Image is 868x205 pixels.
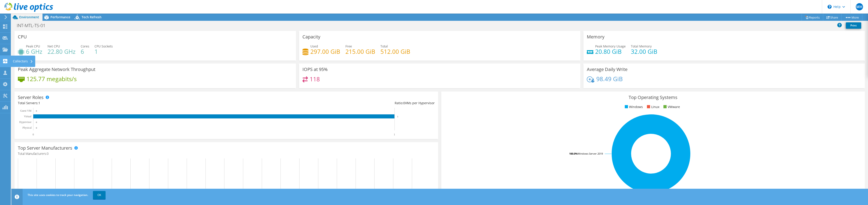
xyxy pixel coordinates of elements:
span: Free [345,44,352,48]
h3: Average Daily Write [587,67,627,72]
h3: Server Roles [18,95,44,100]
h4: Total Manufacturers: [18,151,435,156]
div: Ratio: VMs per Hypervisor [226,101,435,106]
span: Total Memory [631,44,652,48]
span: Performance [50,15,70,19]
h3: Capacity [302,34,320,39]
a: More [841,14,862,21]
span: Environment [19,15,39,19]
h4: 297.00 GiB [310,49,340,54]
span: Peak Memory Usage [595,44,626,48]
li: VMware [662,104,680,109]
h3: IOPS at 95% [302,67,328,72]
span: 0 [403,101,405,105]
tspan: 100.0% [569,152,578,155]
h3: CPU [18,34,27,39]
h4: 6 [81,49,89,54]
h3: Top Operating Systems [445,95,861,100]
h4: 20.80 GiB [595,49,626,54]
tspan: Windows Server 2019 [578,152,603,155]
text: 0 [36,110,37,112]
li: Windows [624,104,643,109]
h3: Peak Aggregate Network Throughput [18,67,95,72]
text: Hypervisor [19,120,31,124]
h4: 118 [310,77,320,82]
h3: Memory [587,34,604,39]
text: 0 [33,133,34,136]
span: Tech Refresh [82,15,101,19]
a: Reports [802,14,823,21]
span: Total [380,44,388,48]
text: 1 [394,133,395,136]
svg: \n [828,5,832,9]
a: Share [823,14,842,21]
text: Guest VM [20,109,31,112]
h4: 98.49 GiB [596,76,623,81]
text: Physical [22,126,32,129]
span: CPU Sockets [94,44,113,48]
h4: 32.00 GiB [631,49,657,54]
h4: 1 [94,49,113,54]
span: MH [856,3,863,10]
h4: 512.00 GiB [380,49,410,54]
a: OK [93,191,106,199]
span: 1 [38,101,40,105]
span: 0 [47,151,49,156]
a: Print [846,22,861,29]
text: 0 [36,127,37,129]
h4: 215.00 GiB [345,49,375,54]
text: Virtual [24,115,32,118]
span: Peak CPU [26,44,40,48]
li: Linux [646,104,659,109]
div: Collectors [11,56,35,67]
h4: 22.80 GHz [47,49,75,54]
text: 0 [36,121,37,123]
h1: INT-MTL-TS-01 [15,23,52,28]
span: Cores [81,44,89,48]
div: Total Servers: [18,101,226,106]
h3: Top Server Manufacturers [18,146,72,151]
text: 1 [397,115,398,118]
h4: 6 GHz [26,49,42,54]
span: Used [310,44,318,48]
span: Net CPU [47,44,60,48]
h4: 125.77 megabits/s [26,76,77,81]
span: This site uses cookies to track your navigation. [28,193,88,197]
